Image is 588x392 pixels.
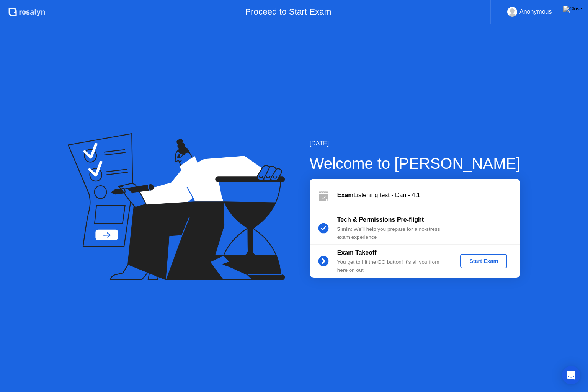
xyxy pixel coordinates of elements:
div: : We’ll help you prepare for a no-stress exam experience [337,225,448,241]
b: Exam Takeoff [337,249,377,256]
div: Welcome to [PERSON_NAME] [310,152,521,175]
div: Listening test - Dari - 4.1 [337,191,520,200]
div: Open Intercom Messenger [562,366,580,384]
button: Start Exam [460,254,507,268]
b: 5 min [337,226,351,232]
b: Tech & Permissions Pre-flight [337,216,424,223]
img: Close [563,6,582,12]
b: Exam [337,192,354,198]
div: Anonymous [519,7,552,17]
div: You get to hit the GO button! It’s all you from here on out [337,258,448,274]
div: Start Exam [463,258,504,264]
div: [DATE] [310,139,521,148]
